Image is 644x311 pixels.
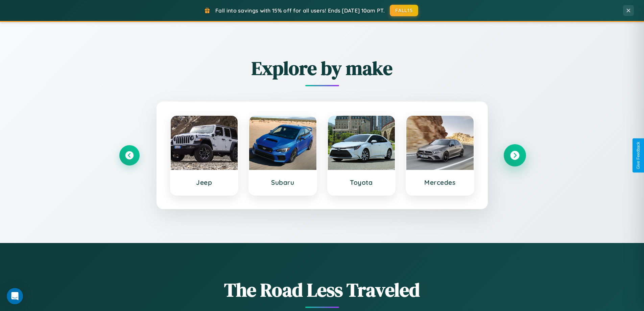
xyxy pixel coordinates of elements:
[636,142,641,169] div: Give Feedback
[119,55,525,81] h2: Explore by make
[390,5,418,16] button: FALL15
[335,178,388,186] h3: Toyota
[215,7,385,14] span: Fall into savings with 15% off for all users! Ends [DATE] 10am PT.
[256,178,310,186] h3: Subaru
[7,288,23,304] div: Open Intercom Messenger
[413,178,467,186] h3: Mercedes
[177,178,231,186] h3: Jeep
[119,277,525,303] h1: The Road Less Traveled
